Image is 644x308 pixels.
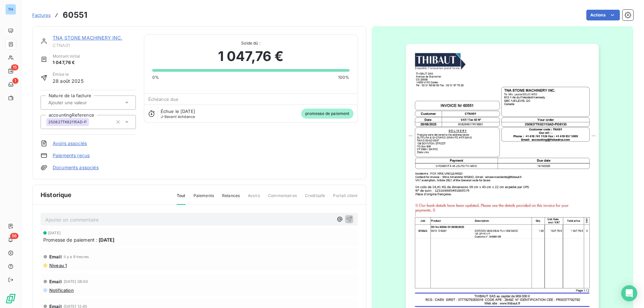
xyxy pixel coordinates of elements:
span: Commentaires [268,193,297,204]
span: Échue le [DATE] [161,109,195,114]
span: Tout [177,193,185,205]
span: [DATE] [48,231,61,235]
span: 15 [11,64,18,70]
h3: 60551 [63,9,87,21]
div: TH [5,4,16,15]
span: 28 août 2025 [53,77,84,84]
span: Avoirs [248,193,260,204]
span: 100% [338,74,350,80]
span: J-9 [161,114,167,119]
span: il y a 9 heures [64,255,89,259]
span: Émise le [53,71,84,77]
span: Promesse de paiement : [43,236,97,243]
span: 1 [12,78,18,84]
span: Échéance due [148,97,179,102]
a: Factures [32,12,51,18]
span: Factures [32,12,51,18]
span: Historique [41,190,72,199]
span: Solde dû : [152,40,350,46]
span: [DATE] [99,236,114,243]
span: Montant initial [53,53,80,59]
div: Open Intercom Messenger [621,285,637,301]
span: Niveau 1 [49,263,67,268]
a: Paiements reçus [53,152,90,159]
span: Portail client [333,193,358,204]
span: Creditsafe [305,193,325,204]
input: Ajouter une valeur [48,100,115,106]
span: Relances [222,193,240,204]
span: 56 [10,233,18,239]
img: Logo LeanPay [5,293,16,304]
span: [DATE] 08:50 [64,280,88,284]
a: Avoirs associés [53,140,87,147]
a: Documents associés [53,164,99,171]
span: Paiements [194,193,214,204]
span: avant échéance [161,115,195,119]
span: 250827TK62115AD-P [48,120,87,124]
span: Email [49,279,62,284]
span: 1 047,76 € [53,59,80,66]
a: TNA STONE MACHINERY INC. [53,35,122,41]
span: 1 047,76 € [218,46,284,66]
button: Actions [586,10,620,20]
span: CTNA01 [53,43,136,48]
span: Email [49,254,62,259]
span: promesse de paiement [301,109,354,119]
span: 0% [152,74,159,80]
span: Notification [49,288,74,293]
